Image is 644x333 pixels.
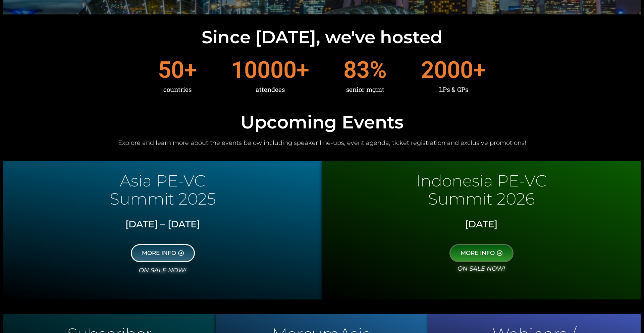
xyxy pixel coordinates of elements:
span: Go to slide 2 [324,8,326,10]
h2: Since [DATE], we've hosted [3,29,641,46]
span: + [473,58,486,81]
p: Indonesia PE-VC [325,174,637,187]
span: + [184,58,197,81]
p: Summit 2025 [7,192,319,205]
a: MORE INFO [131,244,195,262]
span: + [297,58,309,81]
div: attendees [231,81,309,98]
h2: Explore and learn more about the events below including speaker line-ups, event agenda, ticket re... [3,139,641,147]
span: MORE INFO [142,250,176,256]
span: 2000 [421,58,473,81]
div: countries [158,81,197,98]
h3: [DATE] [327,219,636,230]
span: MORE INFO [461,250,495,256]
a: MORE INFO [449,244,514,262]
h3: [DATE] – [DATE] [8,219,317,230]
i: on sale now! [458,265,505,272]
div: senior mgmt [343,81,387,98]
p: Asia PE-VC [7,174,319,187]
span: 10000 [231,58,297,81]
span: 50 [158,58,184,81]
h2: Upcoming Events [3,113,641,131]
div: LPs & GPs [421,81,486,98]
p: Summit 2026 [325,192,637,205]
span: Go to slide 1 [318,8,320,10]
span: 83 [343,58,370,81]
span: % [370,58,387,81]
i: on sale now! [139,267,186,274]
